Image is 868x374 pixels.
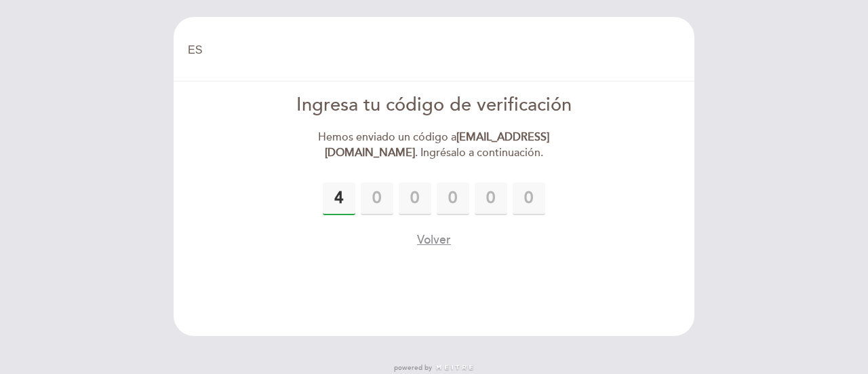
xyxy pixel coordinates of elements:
[279,130,590,161] div: Hemos enviado un código a . Ingrésalo a continuación.
[435,364,474,371] img: MEITRE
[399,183,431,215] input: 0
[394,363,432,373] span: powered by
[325,130,550,160] strong: [EMAIL_ADDRESS][DOMAIN_NAME]
[513,183,545,215] input: 0
[361,183,393,215] input: 0
[437,183,469,215] input: 0
[394,363,474,373] a: powered by
[417,231,451,248] button: Volver
[279,92,590,119] div: Ingresa tu código de verificación
[323,183,355,215] input: 0
[475,183,507,215] input: 0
